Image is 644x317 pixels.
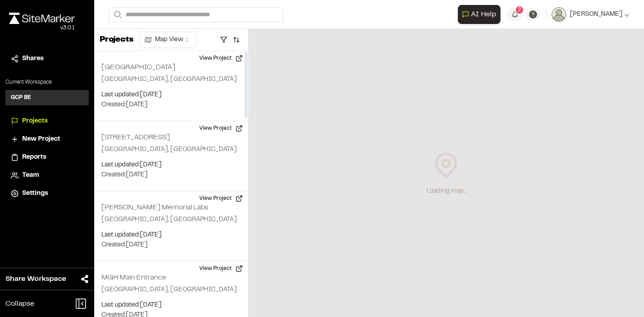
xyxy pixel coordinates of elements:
button: [PERSON_NAME] [552,7,630,22]
a: Shares [11,54,83,64]
button: View Project [194,121,248,136]
span: Settings [22,189,48,199]
span: 2 [518,6,521,14]
a: New Project [11,134,83,144]
span: AI Help [471,9,496,20]
p: Last updated: [DATE] [101,230,241,240]
a: Team [11,170,83,180]
h2: [STREET_ADDRESS] [101,134,170,141]
p: Created: [DATE] [101,100,241,110]
button: View Project [194,51,248,66]
a: Reports [11,152,83,162]
span: New Project [22,134,60,144]
span: Collapse [5,298,34,309]
button: Search [109,7,125,22]
p: Created: [DATE] [101,170,241,180]
h2: [PERSON_NAME] Memorial Labs [101,204,208,211]
button: View Project [194,191,248,206]
p: Last updated: [DATE] [101,160,241,170]
h2: [GEOGRAPHIC_DATA] [101,64,175,71]
p: [GEOGRAPHIC_DATA], [GEOGRAPHIC_DATA] [101,145,241,155]
span: Projects [22,116,48,126]
p: [GEOGRAPHIC_DATA], [GEOGRAPHIC_DATA] [101,215,241,225]
span: Reports [22,152,46,162]
p: Projects [100,34,134,46]
img: rebrand.png [9,13,75,24]
div: Loading map... [427,186,466,196]
span: Shares [22,54,43,64]
span: Share Workspace [5,274,66,284]
div: Oh geez...please don't... [9,24,75,32]
div: Open AI Assistant [458,5,504,24]
h3: GCP BE [11,94,31,102]
button: Open AI Assistant [458,5,500,24]
p: Last updated: [DATE] [101,90,241,100]
p: [GEOGRAPHIC_DATA], [GEOGRAPHIC_DATA] [101,75,241,85]
span: [PERSON_NAME] [570,9,622,19]
button: View Project [194,261,248,276]
h2: MGH Main Entrance [101,274,166,281]
p: Last updated: [DATE] [101,300,241,310]
span: Team [22,170,39,180]
p: Created: [DATE] [101,240,241,250]
p: [GEOGRAPHIC_DATA], [GEOGRAPHIC_DATA] [101,285,241,295]
button: 2 [508,7,522,22]
a: Settings [11,189,83,199]
img: User [552,7,566,22]
p: Current Workspace [5,78,89,86]
a: Projects [11,116,83,126]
